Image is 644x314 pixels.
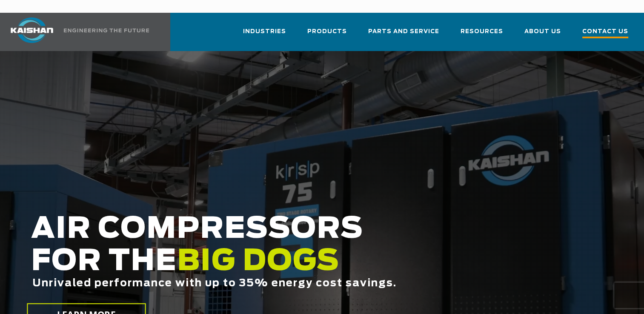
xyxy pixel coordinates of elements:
[307,27,347,37] span: Products
[368,27,439,37] span: Parts and Service
[177,247,340,276] span: BIG DOGS
[582,20,628,51] a: Contact Us
[243,20,286,49] a: Industries
[32,278,397,288] span: Unrivaled performance with up to 35% energy cost savings.
[64,29,149,32] img: Engineering the future
[524,20,561,49] a: About Us
[368,20,439,49] a: Parts and Service
[524,27,561,37] span: About Us
[461,20,503,49] a: Resources
[243,27,286,37] span: Industries
[461,27,503,37] span: Resources
[582,27,628,38] span: Contact Us
[307,20,347,49] a: Products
